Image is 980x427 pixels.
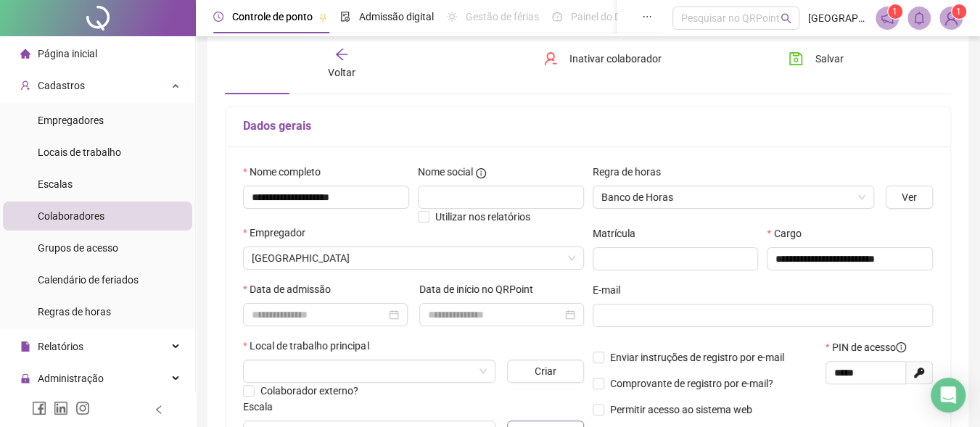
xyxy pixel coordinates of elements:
[956,7,961,17] span: 1
[569,51,662,67] span: Inativar colaborador
[260,385,358,397] span: Colaborador externo?
[881,12,894,25] span: notification
[593,225,645,241] label: Matrícula
[243,117,933,135] h5: Dados gerais
[778,47,854,70] button: Salvar
[318,13,327,22] span: pushpin
[610,378,773,389] span: Comprovante de registro por e-mail?
[359,11,434,22] span: Admissão digital
[38,210,104,222] span: Colaboradores
[154,405,164,415] span: left
[418,164,473,180] span: Nome social
[532,47,672,70] button: Inativar colaborador
[788,51,803,66] span: save
[20,373,30,384] span: lock
[54,401,68,415] span: linkedin
[252,247,575,269] span: Centro medico do Vale
[888,4,902,19] sup: 1
[535,363,556,379] span: Criar
[334,47,349,62] span: arrow-left
[75,401,90,415] span: instagram
[507,360,583,383] button: Criar
[767,225,810,241] label: Cargo
[419,281,543,297] label: Data de início no QRPoint
[38,115,104,126] span: Empregadores
[593,282,630,298] label: E-mail
[476,168,486,178] span: info-circle
[940,7,962,29] img: 86740
[243,338,378,354] label: Local de trabalho principal
[466,11,539,22] span: Gestão de férias
[447,12,457,22] span: sun
[243,281,340,297] label: Data de admissão
[610,404,752,415] span: Permitir acesso ao sistema web
[38,242,118,254] span: Grupos de acesso
[38,274,139,286] span: Calendário de feriados
[896,342,906,352] span: info-circle
[38,80,85,91] span: Cadastros
[571,11,627,22] span: Painel do DP
[38,178,73,190] span: Escalas
[38,306,111,318] span: Regras de horas
[931,378,965,413] div: Open Intercom Messenger
[832,339,906,355] span: PIN de acesso
[328,67,355,78] span: Voltar
[902,189,917,205] span: Ver
[232,11,313,22] span: Controle de ponto
[340,12,350,22] span: file-done
[38,373,104,384] span: Administração
[892,7,897,17] span: 1
[38,48,97,59] span: Página inicial
[642,12,652,22] span: ellipsis
[20,49,30,59] span: home
[601,186,866,208] span: Banco de Horas
[38,146,121,158] span: Locais de trabalho
[38,341,83,352] span: Relatórios
[808,10,867,26] span: [GEOGRAPHIC_DATA]
[213,12,223,22] span: clock-circle
[435,211,530,223] span: Utilizar nos relatórios
[886,186,933,209] button: Ver
[610,352,784,363] span: Enviar instruções de registro por e-mail
[913,12,926,25] span: bell
[243,164,330,180] label: Nome completo
[32,401,46,415] span: facebook
[593,164,670,180] label: Regra de horas
[781,13,791,24] span: search
[20,80,30,91] span: user-add
[243,399,282,415] label: Escala
[815,51,843,67] span: Salvar
[552,12,562,22] span: dashboard
[243,225,315,241] label: Empregador
[543,51,558,66] span: user-delete
[952,4,966,19] sup: Atualize o seu contato no menu Meus Dados
[20,341,30,352] span: file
